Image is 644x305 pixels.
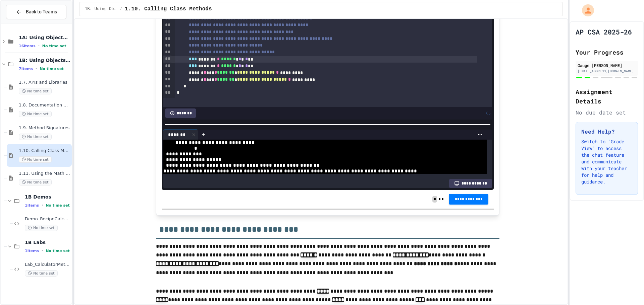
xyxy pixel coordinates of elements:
span: 1.8. Documentation with Comments and Preconditions [19,102,70,108]
h2: Your Progress [576,48,638,57]
div: My Account [575,3,596,18]
span: 1B Demos [25,194,70,200]
span: • [42,203,43,208]
span: No time set [40,67,64,71]
span: 1.7. APIs and Libraries [19,80,70,85]
span: Back to Teams [26,8,57,15]
span: 1A: Using Objects and Methods [19,34,70,41]
span: 1.10. Calling Class Methods [19,148,70,154]
p: Switch to "Grade View" to access the chat feature and communicate with your teacher for help and ... [581,138,632,185]
span: 7 items [19,67,33,71]
span: 1.9. Method Signatures [19,125,70,131]
span: 1 items [25,249,39,253]
span: • [42,248,43,253]
span: 1B: Using Objects and Methods [19,57,70,63]
span: 1.11. Using the Math Class [19,171,70,176]
span: 16 items [19,44,36,48]
div: No due date set [576,108,638,117]
div: Gauge [PERSON_NAME] [578,62,636,68]
span: No time set [46,203,70,208]
span: • [36,66,37,71]
span: No time set [19,134,52,140]
span: No time set [19,156,52,163]
span: No time set [46,249,70,253]
span: 1B Labs [25,239,70,245]
h3: Need Help? [581,128,632,136]
span: No time set [25,225,58,231]
span: Demo_RecipeCalculatorFixer [25,216,70,222]
span: • [38,43,40,49]
span: No time set [19,111,52,117]
h2: Assignment Details [576,87,638,106]
div: [EMAIL_ADDRESS][DOMAIN_NAME] [578,69,636,74]
button: Back to Teams [6,5,66,19]
span: No time set [25,270,58,277]
h1: AP CSA 2025-26 [576,27,632,36]
span: No time set [19,179,52,185]
span: 1 items [25,203,39,208]
span: / [120,6,122,12]
span: 1.10. Calling Class Methods [125,5,212,13]
span: No time set [42,44,66,48]
span: Lab_CalculatorMethodBuilder [25,262,70,268]
span: 1B: Using Objects and Methods [85,6,117,12]
span: No time set [19,88,52,94]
